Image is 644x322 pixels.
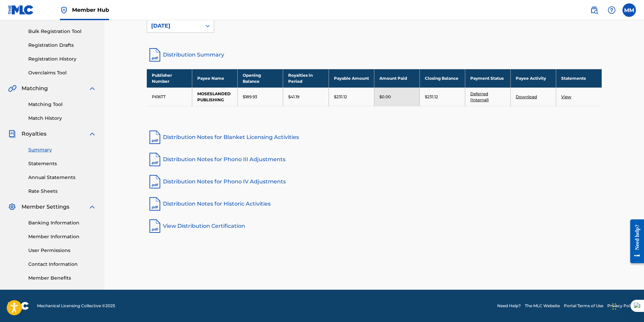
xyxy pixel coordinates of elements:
th: Payable Amount [329,69,374,87]
a: Public Search [587,3,601,17]
td: P616TT [147,87,192,106]
th: Payment Status [465,69,510,87]
img: pdf [147,196,163,212]
a: Distribution Notes for Historic Activities [147,196,602,212]
img: pdf [147,174,163,190]
a: Distribution Notes for Blanket Licensing Activities [147,129,602,145]
span: Matching [22,84,48,93]
p: $231.12 [334,94,347,100]
th: Statements [556,69,602,87]
a: Contact Information [28,261,96,268]
img: distribution-summary-pdf [147,47,163,63]
a: Member Information [28,233,96,240]
img: pdf [147,129,163,145]
div: User Menu [622,3,636,17]
a: Registration History [28,56,96,63]
a: Matching Tool [28,101,96,108]
a: Rate Sheets [28,188,96,195]
span: Member Hub [72,6,109,14]
a: Distribution Notes for Phono IV Adjustments [147,174,602,190]
a: Summary [28,146,96,153]
th: Closing Balance [419,69,465,87]
a: Download [516,94,537,99]
span: Member Settings [22,203,69,211]
a: Banking Information [28,219,96,226]
img: search [590,6,598,14]
th: Opening Balance [238,69,283,87]
a: Portal Terms of Use [564,303,603,309]
th: Payee Name [192,69,238,87]
p: $0.00 [379,94,391,100]
iframe: Resource Center [625,214,644,268]
img: Top Rightsholder [60,6,68,14]
img: Royalties [8,130,16,138]
a: The MLC Website [525,303,560,309]
th: Royalties in Period [283,69,329,87]
th: Payee Activity [511,69,556,87]
img: Matching [8,84,16,93]
div: Drag [612,296,616,317]
p: $231.12 [425,94,438,100]
p: $189.93 [243,94,257,100]
a: Deferred (Internal) [470,91,489,102]
a: Distribution Summary [147,47,602,63]
img: MLC Logo [8,5,34,15]
a: Match History [28,115,96,122]
a: Statements [28,160,96,167]
a: Privacy Policy [607,303,636,309]
a: Distribution Notes for Phono III Adjustments [147,151,602,168]
img: pdf [147,151,163,168]
th: Amount Paid [374,69,419,87]
div: Help [605,3,618,17]
img: expand [88,84,96,93]
td: MOSESLANDED PUBLISHING [192,87,238,106]
a: View [561,94,571,99]
img: help [608,6,616,14]
a: Member Benefits [28,275,96,282]
img: expand [88,130,96,138]
span: Royalties [22,130,46,138]
a: User Permissions [28,247,96,254]
iframe: Chat Widget [610,290,644,322]
a: Bulk Registration Tool [28,28,96,35]
span: Mechanical Licensing Collective © 2025 [37,303,115,309]
a: Need Help? [497,303,521,309]
a: View Distribution Certification [147,218,602,234]
a: Registration Drafts [28,42,96,49]
img: expand [88,203,96,211]
div: [DATE] [151,22,198,30]
a: Annual Statements [28,174,96,181]
img: Member Settings [8,203,16,211]
p: $41.19 [288,94,299,100]
a: Overclaims Tool [28,69,96,76]
img: pdf [147,218,163,234]
img: logo [8,302,29,310]
th: Publisher Number [147,69,192,87]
